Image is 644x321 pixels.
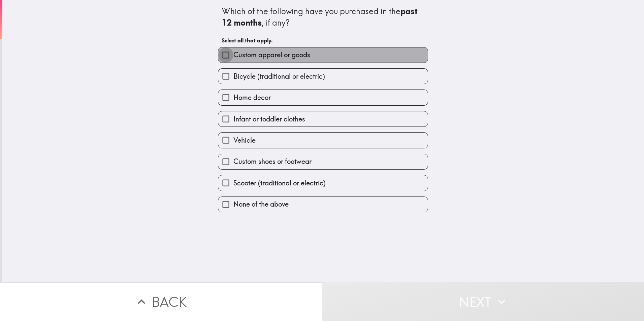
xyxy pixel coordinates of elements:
span: Scooter (traditional or electric) [233,178,326,188]
button: Vehicle [218,133,428,148]
button: None of the above [218,197,428,212]
span: Infant or toddler clothes [233,114,305,124]
span: Vehicle [233,136,256,145]
button: Infant or toddler clothes [218,111,428,127]
h6: Select all that apply. [222,37,424,44]
button: Custom shoes or footwear [218,154,428,169]
button: Custom apparel or goods [218,47,428,63]
button: Scooter (traditional or electric) [218,175,428,190]
span: Bicycle (traditional or electric) [233,72,325,81]
b: past 12 months [222,6,419,28]
button: Bicycle (traditional or electric) [218,69,428,84]
div: Which of the following have you purchased in the , if any? [222,6,424,28]
span: Custom shoes or footwear [233,157,312,166]
span: Custom apparel or goods [233,50,310,60]
button: Next [322,282,644,321]
span: None of the above [233,200,289,209]
span: Home decor [233,93,271,102]
button: Home decor [218,90,428,105]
